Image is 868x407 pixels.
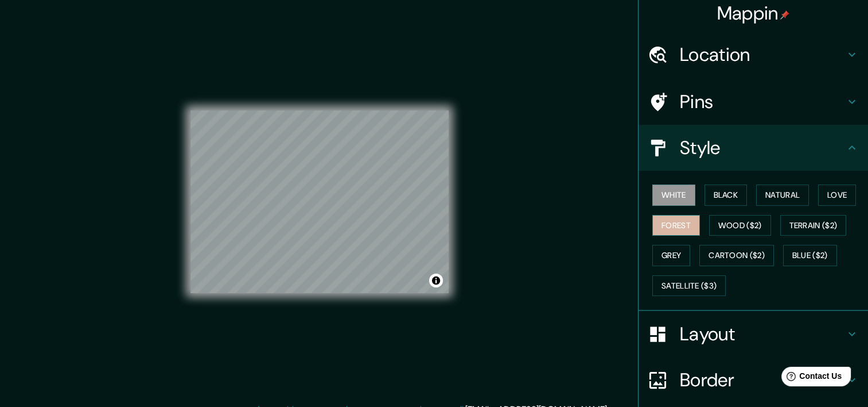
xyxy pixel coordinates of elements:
[639,79,868,125] div: Pins
[818,185,856,206] button: Love
[756,185,809,206] button: Natural
[680,368,845,391] h4: Border
[783,245,837,266] button: Blue ($2)
[652,275,726,297] button: Satellite ($3)
[717,2,790,25] h4: Mappin
[709,215,771,236] button: Wood ($2)
[680,322,845,345] h4: Layout
[652,245,690,266] button: Grey
[190,110,449,293] canvas: Map
[699,245,774,266] button: Cartoon ($2)
[639,311,868,357] div: Layout
[639,32,868,78] div: Location
[652,215,700,236] button: Forest
[680,90,845,113] h4: Pins
[780,215,847,236] button: Terrain ($2)
[639,125,868,171] div: Style
[704,185,748,206] button: Black
[680,136,845,159] h4: Style
[766,362,855,394] iframe: Help widget launcher
[780,10,789,20] img: pin-icon.png
[429,274,443,287] button: Toggle attribution
[652,185,695,206] button: White
[639,357,868,403] div: Border
[680,43,845,66] h4: Location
